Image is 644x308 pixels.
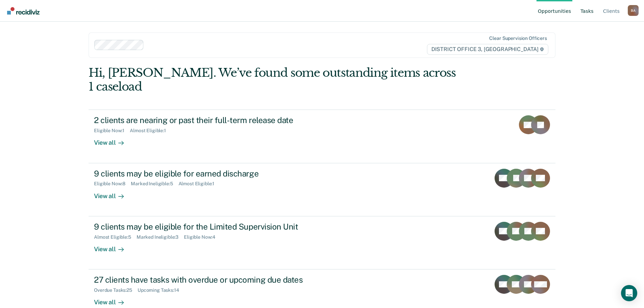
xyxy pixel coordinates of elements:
[89,110,555,163] a: 2 clients are nearing or past their full-term release dateEligible Now:1Almost Eligible:1View all
[137,234,184,240] div: Marked Ineligible : 3
[130,128,171,134] div: Almost Eligible : 1
[621,285,637,301] div: Open Intercom Messenger
[94,134,132,147] div: View all
[138,287,185,293] div: Upcoming Tasks : 14
[131,181,178,187] div: Marked Ineligible : 5
[94,293,132,306] div: View all
[7,7,40,15] img: Recidiviz
[94,169,331,179] div: 9 clients may be eligible for earned discharge
[94,187,132,200] div: View all
[89,163,555,216] a: 9 clients may be eligible for earned dischargeEligible Now:8Marked Ineligible:5Almost Eligible:1V...
[94,287,138,293] div: Overdue Tasks : 25
[178,181,220,187] div: Almost Eligible : 1
[94,181,131,187] div: Eligible Now : 8
[184,234,221,240] div: Eligible Now : 4
[94,222,331,232] div: 9 clients may be eligible for the Limited Supervision Unit
[89,66,462,94] div: Hi, [PERSON_NAME]. We’ve found some outstanding items across 1 caseload
[89,216,555,269] a: 9 clients may be eligible for the Limited Supervision UnitAlmost Eligible:5Marked Ineligible:3Eli...
[628,5,639,16] button: Profile dropdown button
[94,115,331,125] div: 2 clients are nearing or past their full-term release date
[94,234,137,240] div: Almost Eligible : 5
[628,5,639,16] div: B A
[427,44,548,55] span: DISTRICT OFFICE 3, [GEOGRAPHIC_DATA]
[94,275,331,285] div: 27 clients have tasks with overdue or upcoming due dates
[94,128,130,134] div: Eligible Now : 1
[94,240,132,253] div: View all
[489,35,547,41] div: Clear supervision officers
